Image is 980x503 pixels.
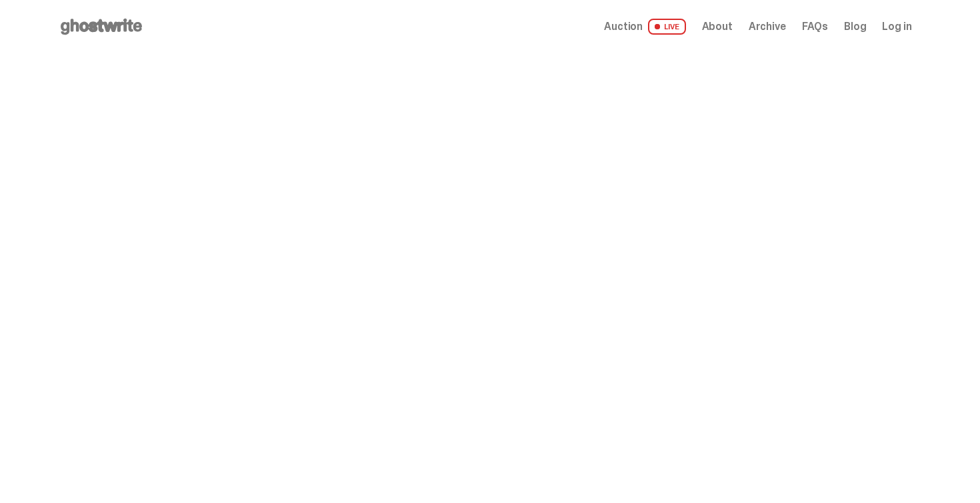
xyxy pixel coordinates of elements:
[648,19,686,35] span: LIVE
[844,21,866,32] a: Blog
[802,21,828,32] a: FAQs
[702,21,733,32] a: About
[604,21,643,32] span: Auction
[604,19,685,35] a: Auction LIVE
[882,21,911,32] a: Log in
[749,21,786,32] a: Archive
